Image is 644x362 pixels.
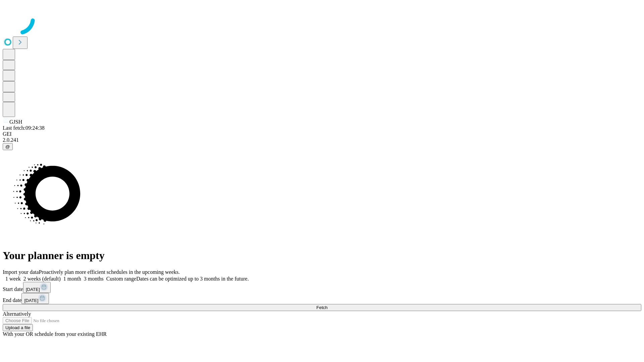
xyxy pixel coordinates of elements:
[106,276,136,282] span: Custom range
[26,287,40,292] span: [DATE]
[3,125,45,131] span: Last fetch: 09:24:38
[3,282,641,293] div: Start date
[23,276,61,282] span: 2 weeks (default)
[3,249,641,262] h1: Your planner is empty
[3,137,641,143] div: 2.0.241
[21,293,49,304] button: [DATE]
[3,269,39,275] span: Import your data
[3,324,33,331] button: Upload a file
[316,305,327,310] span: Fetch
[23,282,51,293] button: [DATE]
[3,143,13,150] button: @
[9,119,22,125] span: GJSH
[63,276,81,282] span: 1 month
[5,144,10,149] span: @
[3,131,641,137] div: GEI
[84,276,104,282] span: 3 months
[24,298,38,303] span: [DATE]
[136,276,249,282] span: Dates can be optimized up to 3 months in the future.
[5,276,21,282] span: 1 week
[3,293,641,304] div: End date
[3,304,641,311] button: Fetch
[3,311,31,317] span: Alternatively
[3,331,107,337] span: With your OR schedule from your existing EHR
[39,269,180,275] span: Proactively plan more efficient schedules in the upcoming weeks.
